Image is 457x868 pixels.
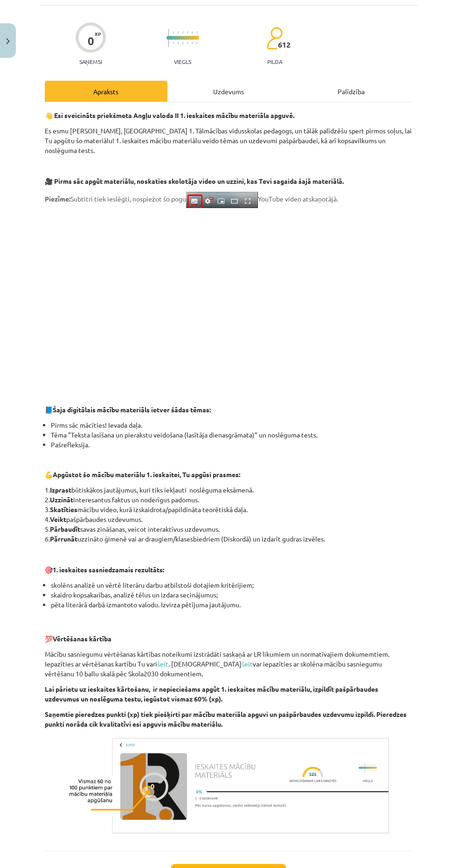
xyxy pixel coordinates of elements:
[168,29,169,47] img: icon-long-line-d9ea69661e0d244f92f715978eff75569469978d946b2353a9bb055b3ed8787d.svg
[50,505,77,514] b: Skatīties
[45,710,407,728] b: Saņemtie pieredzes punkti (xp) tiek piešķirti par mācību materiāla apguvi un pašpārbaudes uzdevum...
[50,495,73,504] b: Uzzināt
[45,405,412,415] p: 📘
[278,41,291,49] span: 612
[45,194,70,203] strong: Piezīme:
[290,81,412,102] div: Palīdzība
[53,634,111,643] b: Vērtēšanas kārtība
[51,580,412,590] li: skolēns analizē un vērtē literāru darbu atbilstoši dotajiem kritērijiem;
[45,565,412,575] p: 🎯
[187,42,188,44] img: icon-short-line-57e1e144782c952c97e751825c79c345078a6d821885a25fce030b3d8c18986b.svg
[45,470,412,479] p: 💪
[242,660,253,668] a: šeit
[51,590,412,600] li: skaidro kopsakarības, analizē tēlus un izdara secinājumus;
[192,31,193,34] img: icon-short-line-57e1e144782c952c97e751825c79c345078a6d821885a25fce030b3d8c18986b.svg
[53,565,164,574] strong: 1. ieskaites sasniedzamais rezultāts:
[192,42,193,44] img: icon-short-line-57e1e144782c952c97e751825c79c345078a6d821885a25fce030b3d8c18986b.svg
[45,485,412,544] p: 1. būtiskākos jautājumus, kuri tiks iekļauti noslēguma eksāmenā. 2. interesantus faktus un noderī...
[267,58,282,65] p: pilda
[45,649,412,679] p: Mācību sasniegumu vērtēšanas kārtības noteikumi izstrādāti saskaņā ar LR likumiem un normatīvajie...
[178,42,179,44] img: icon-short-line-57e1e144782c952c97e751825c79c345078a6d821885a25fce030b3d8c18986b.svg
[173,42,174,44] img: icon-short-line-57e1e144782c952c97e751825c79c345078a6d821885a25fce030b3d8c18986b.svg
[187,31,188,34] img: icon-short-line-57e1e144782c952c97e751825c79c345078a6d821885a25fce030b3d8c18986b.svg
[50,515,66,523] b: Veikt
[51,440,412,450] li: Pašrefleksija.
[45,194,338,203] span: Subtitri tiek ieslēgti, nospiežot šo pogu YouTube video atskaņotājā.
[95,31,101,36] span: XP
[167,81,290,102] div: Uzdevums
[173,31,174,34] img: icon-short-line-57e1e144782c952c97e751825c79c345078a6d821885a25fce030b3d8c18986b.svg
[182,31,183,34] img: icon-short-line-57e1e144782c952c97e751825c79c345078a6d821885a25fce030b3d8c18986b.svg
[45,685,378,703] b: Lai pārietu uz ieskaites kārtošanu, ir nepieciešams apgūt 1. ieskaites mācību materiālu, izpildīt...
[50,535,77,543] b: Pārrunāt
[157,660,168,668] a: šeit
[50,525,80,533] b: Pārbaudīt
[45,177,344,185] strong: 🎥 Pirms sāc apgūt materiālu, noskaties skolotāja video un uzzini, kas Tevi sagaida šajā materiālā.
[178,31,179,34] img: icon-short-line-57e1e144782c952c97e751825c79c345078a6d821885a25fce030b3d8c18986b.svg
[174,58,191,65] p: Viegls
[45,81,167,102] div: Apraksts
[51,600,412,619] li: pēta literārā darbā izmantoto valodu. Izvirza pētījuma jautājumu.
[88,35,94,48] div: 0
[45,126,412,155] p: Es esmu [PERSON_NAME], [GEOGRAPHIC_DATA] 1. Tālmācības vidusskolas pedagogs, un tālāk palīdzēšu s...
[50,486,71,494] b: Izprast
[51,430,412,440] li: Tēma "Teksta lasīšana un pierakstu veidošana (lasītāja dienasgrāmata)" un noslēguma tests.
[196,31,197,34] img: icon-short-line-57e1e144782c952c97e751825c79c345078a6d821885a25fce030b3d8c18986b.svg
[45,624,412,644] p: 💯
[51,420,412,430] li: Pirms sāc mācīties! Ievada daļa.
[182,42,183,44] img: icon-short-line-57e1e144782c952c97e751825c79c345078a6d821885a25fce030b3d8c18986b.svg
[266,27,283,50] img: students-c634bb4e5e11cddfef0936a35e636f08e4e9abd3cc4e673bd6f9a4125e45ecb1.svg
[76,58,106,65] p: Saņemsi
[45,111,294,119] strong: 👋 Esi sveicināts priekšmeta Angļu valoda II 1. ieskaites mācību materiāla apguvē.
[53,470,240,479] b: Apgūstot šo mācību materiālu 1. ieskaitei, Tu apgūsi prasmes:
[6,38,10,44] img: icon-close-lesson-0947bae3869378f0d4975bcd49f059093ad1ed9edebbc8119c70593378902aed.svg
[53,405,211,414] strong: Šaja digitālais mācību materiāls ietver šādas tēmas:
[196,42,197,44] img: icon-short-line-57e1e144782c952c97e751825c79c345078a6d821885a25fce030b3d8c18986b.svg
